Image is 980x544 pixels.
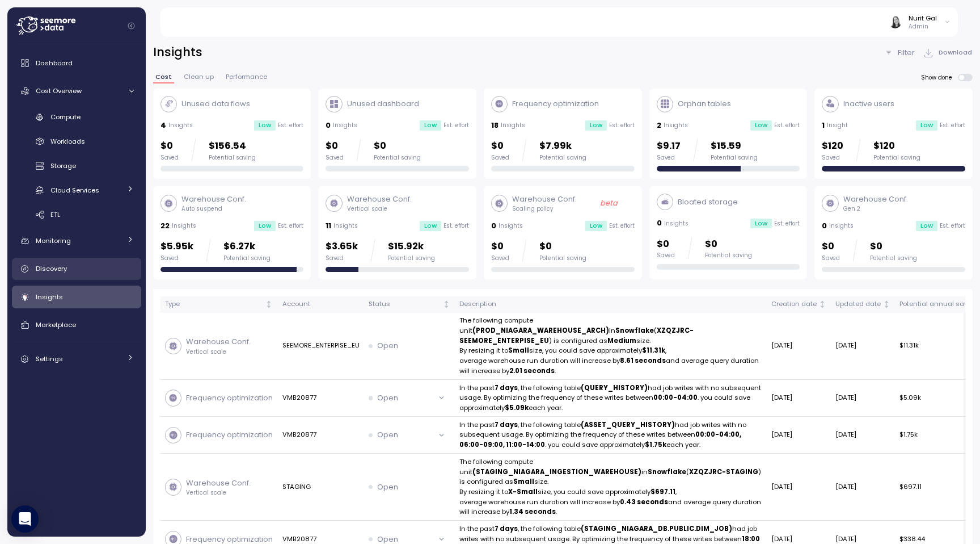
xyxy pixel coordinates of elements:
p: By resizing it to size, you could save approximately , [459,346,762,356]
a: Cost Overview [12,79,141,102]
p: Unused dashboard [347,98,419,110]
div: Saved [326,254,358,262]
p: $15.92k [388,239,435,254]
p: The following compute unit in ( ) is configured as size. [459,316,762,346]
strong: 00:00-04:00 [653,393,698,402]
td: [DATE] [831,417,895,454]
span: ETL [50,210,60,219]
p: Insights [664,220,688,228]
p: Insights [168,122,193,129]
span: Cost [155,74,172,80]
strong: 00:00-04:00, 06:00-09:00, 11:00-14:00 [459,430,741,449]
strong: (PROD_NIAGARA_WAREHOUSE_ARCH) [472,326,609,335]
p: Insights [501,122,525,129]
div: Not sorted [882,300,890,308]
a: Monitoring [12,229,141,252]
p: Est. effort [940,122,965,129]
button: Open [369,390,450,406]
div: Low [585,221,607,231]
div: Low [420,221,441,231]
p: Inactive users [843,98,894,110]
td: [DATE] [831,380,895,417]
span: Show done [921,74,958,81]
td: STAGING [277,454,364,521]
div: Low [254,120,276,131]
p: Warehouse Conf. [347,194,412,205]
p: Scaling policy [512,205,577,213]
p: Est. effort [278,222,303,230]
p: Insights [333,122,357,129]
div: Potential saving [209,154,256,162]
p: Est. effort [609,222,635,230]
strong: XZQZJRC-SEEMORE_ENTERPISE_EU [459,326,694,345]
p: 0 [491,220,496,232]
p: Frequency optimization [512,98,599,110]
strong: $11.31k [642,346,665,355]
a: Discovery [12,258,141,281]
p: $156.54 [209,139,256,154]
strong: Small [513,477,534,486]
p: In the past , the following table had job writes with no subsequent usage. By optimizing the freq... [459,420,762,450]
strong: 7 days [495,383,518,392]
p: 0 [326,120,331,131]
a: Insights [12,286,141,308]
p: beta [600,198,618,209]
span: Cost Overview [36,86,82,95]
div: Low [420,120,441,131]
th: Updated dateNot sorted [831,296,895,313]
p: Est. effort [940,222,965,230]
strong: 2.01 seconds [509,366,555,375]
strong: XZQZJRC-STAGING [689,467,758,476]
p: Insights [499,222,523,230]
div: Low [916,221,937,231]
span: Cloud Services [50,186,99,195]
p: $0 [657,237,675,252]
p: $0 [491,239,509,254]
div: Saved [160,154,179,162]
img: ACg8ocIVugc3DtI--ID6pffOeA5XcvoqExjdOmyrlhjOptQpqjom7zQ=s96-c [889,16,901,28]
div: Saved [160,254,193,262]
p: $120 [873,139,920,154]
div: Saved [657,154,681,162]
strong: 7 days [495,420,518,429]
p: $0 [374,139,421,154]
span: Marketplace [36,320,76,329]
strong: $697.11 [650,487,675,496]
p: $120 [822,139,843,154]
p: Est. effort [774,122,800,129]
p: 4 [160,120,166,131]
p: Open [377,392,398,404]
div: Potential saving [873,154,920,162]
td: VMB20877 [277,417,364,454]
p: 11 [326,220,331,232]
a: Compute [12,108,141,127]
strong: $1.75k [645,440,666,449]
p: Auto suspend [181,205,246,213]
span: Insights [36,292,63,302]
p: average warehouse run duration will increase by and average query duration will increase by . [459,356,762,376]
p: Insights [664,122,688,129]
p: Open [377,340,398,351]
p: Bloated storage [678,196,738,208]
p: Insights [829,222,854,230]
p: Est. effort [443,122,469,129]
strong: (STAGING_NIAGARA_DB.PUBLIC.DIM_JOB) [581,524,732,533]
p: 18 [491,120,499,131]
p: Orphan tables [678,98,731,110]
div: Saved [491,254,509,262]
strong: 8.61 seconds [620,356,666,365]
strong: 0.43 seconds [620,497,668,507]
button: Download [922,44,973,61]
div: Potential saving [374,154,421,162]
div: Open Intercom Messenger [11,505,39,533]
div: Not sorted [442,300,450,308]
a: Storage [12,157,141,175]
td: [DATE] [767,313,831,380]
td: SEEMORE_ENTERPISE_EU [277,313,364,380]
p: Insights [333,222,358,230]
td: [DATE] [767,417,831,454]
p: $5.95k [160,239,193,254]
p: Insights [172,222,196,230]
p: In the past , the following table had job writes with no subsequent usage. By optimizing the freq... [459,383,762,413]
div: Saved [657,252,675,260]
